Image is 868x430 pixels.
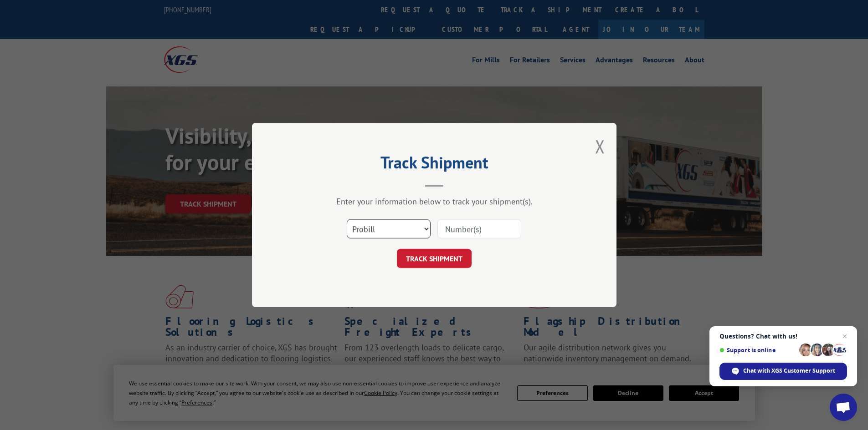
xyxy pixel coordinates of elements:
[719,347,796,354] span: Support is online
[298,156,571,173] h2: Track Shipment
[397,249,472,268] button: TRACK SHIPMENT
[743,367,835,375] span: Chat with XGS Customer Support
[298,196,571,207] div: Enter your information below to track your shipment(s).
[595,134,605,158] button: Close modal
[719,363,847,380] div: Chat with XGS Customer Support
[839,331,850,342] span: Close chat
[719,333,847,340] span: Questions? Chat with us!
[437,219,521,238] input: Number(s)
[830,394,857,421] div: Open chat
